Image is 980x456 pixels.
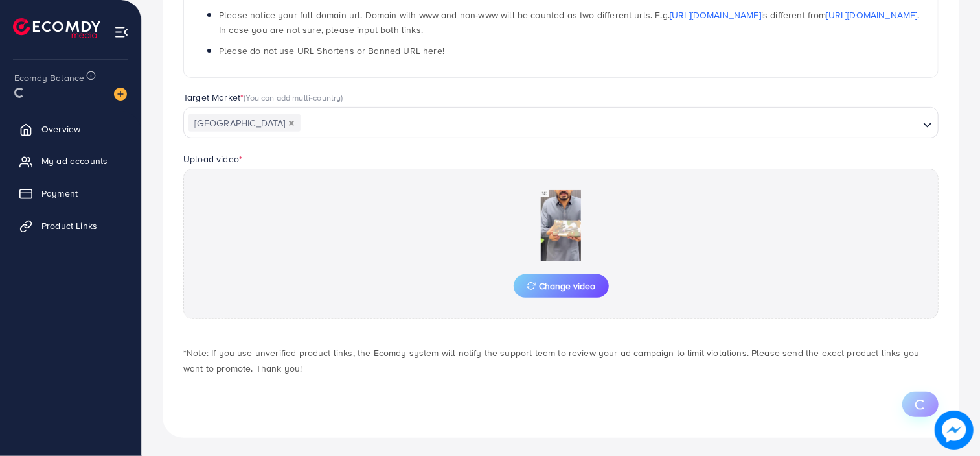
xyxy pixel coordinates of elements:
[41,219,97,232] span: Product Links
[41,154,108,167] span: My ad accounts
[244,91,343,103] span: (You can add multi-country)
[188,114,301,132] span: [GEOGRAPHIC_DATA]
[219,8,920,36] span: Please notice your full domain url. Domain with www and non-www will be counted as two different ...
[41,187,78,200] span: Payment
[13,18,100,38] img: logo
[826,8,918,21] a: [URL][DOMAIN_NAME]
[183,345,939,376] p: *Note: If you use unverified product links, the Ecomdy system will notify the support team to rev...
[183,107,939,138] div: Search for option
[41,123,80,136] span: Overview
[114,25,129,40] img: menu
[527,282,596,291] span: Change video
[219,44,444,57] span: Please do not use URL Shortens or Banned URL here!
[114,88,127,101] img: image
[302,114,918,134] input: Search for option
[496,190,626,261] img: Preview Image
[183,91,343,104] label: Target Market
[10,213,131,239] a: Product Links
[288,120,295,126] button: Deselect Pakistan
[10,180,131,206] a: Payment
[670,8,761,21] a: [URL][DOMAIN_NAME]
[10,148,131,174] a: My ad accounts
[14,71,84,84] span: Ecomdy Balance
[183,152,242,165] label: Upload video
[514,274,609,298] button: Change video
[10,116,131,142] a: Overview
[935,411,974,450] img: image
